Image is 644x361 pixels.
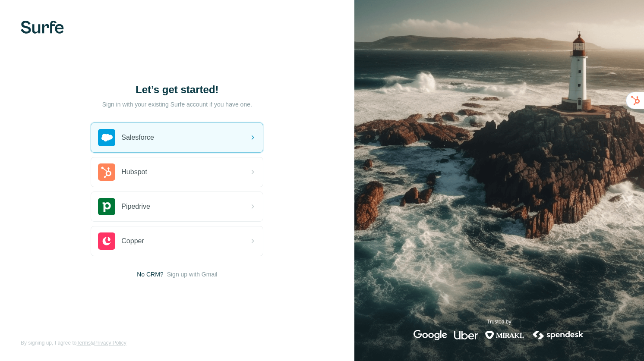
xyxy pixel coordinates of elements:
[91,83,263,97] h1: Let’s get started!
[121,201,150,212] span: Pipedrive
[487,318,511,326] p: Trusted by
[94,340,126,346] a: Privacy Policy
[121,167,147,177] span: Hubspot
[98,129,115,146] img: salesforce's logo
[485,330,524,340] img: mirakl's logo
[121,236,144,246] span: Copper
[454,330,478,340] img: uber's logo
[531,330,585,340] img: spendesk's logo
[21,339,126,347] span: By signing up, I agree to &
[167,270,218,279] button: Sign up with Gmail
[98,163,115,181] img: hubspot's logo
[121,132,154,143] span: Salesforce
[21,21,64,34] img: Surfe's logo
[102,100,252,109] p: Sign in with your existing Surfe account if you have one.
[98,198,115,215] img: pipedrive's logo
[414,330,447,340] img: google's logo
[137,270,163,279] span: No CRM?
[76,340,91,346] a: Terms
[98,232,115,250] img: copper's logo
